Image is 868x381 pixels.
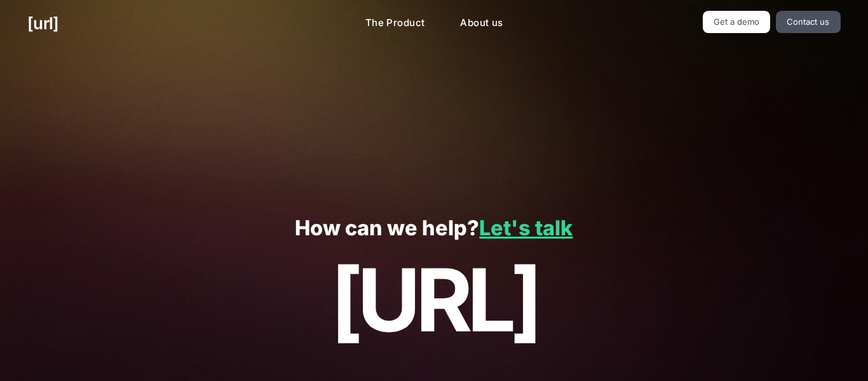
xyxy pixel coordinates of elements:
[776,11,841,33] a: Contact us
[27,11,58,36] a: [URL]
[27,251,840,349] p: [URL]
[27,217,840,240] p: How can we help?
[479,216,573,240] a: Let's talk
[450,11,513,36] a: About us
[355,11,435,36] a: The Product
[703,11,771,33] a: Get a demo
